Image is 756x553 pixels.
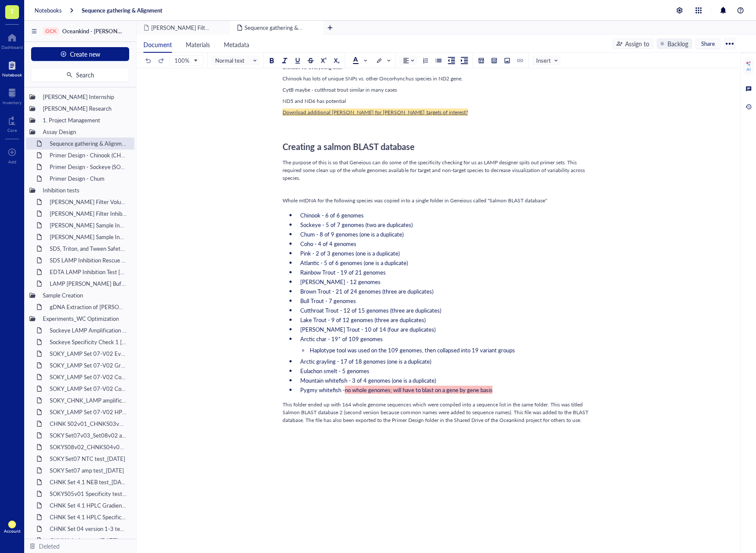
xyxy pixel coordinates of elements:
[31,68,129,82] button: Search
[46,161,131,173] div: Primer Design - Sockeye (SOKY)
[300,357,431,365] span: Arctic grayling - 17 of 18 genomes (one is a duplicate)
[46,348,131,360] div: SOKY_LAMP Set 07-V02 Evaluation [DATE]
[46,429,131,441] div: SOKY Set07v03_Set08v02 amplification test_[DATE]
[300,367,369,375] span: Eulachon smelt - 5 genomes
[10,522,14,526] span: TU
[46,254,131,266] div: SDS LAMP Inhibition Rescue [DATE]
[300,316,426,324] span: Lake Trout - 9 of 12 genomes (three are duplicates)
[46,149,131,161] div: Primer Design - Chinook (CHNK)
[46,406,131,418] div: SOKY_LAMP Set 07-V02 HPLC vs Standard and MgSO4 Titration [DATE]
[46,219,131,231] div: [PERSON_NAME] Sample Inhibition Testing [DATE]
[39,541,60,551] div: Deleted
[46,453,131,465] div: SOKY Set07 NTC test_[DATE]
[39,114,131,126] div: 1. Project Management
[46,499,131,511] div: CHNK Set 4.1 HPLC Gradient Test [DATE]
[2,72,22,77] div: Notebook
[215,57,257,64] span: Normal text
[39,102,131,115] div: [PERSON_NAME] Research
[224,40,249,49] span: Metadata
[300,325,435,333] span: [PERSON_NAME] Trout - 10 of 14 (four are duplicates)
[283,86,397,93] span: CytB maybe - cutthroat trout similar in many cases
[10,6,14,16] span: T
[70,51,100,58] span: Create new
[39,91,131,103] div: [PERSON_NAME] Internship
[300,376,436,384] span: Mountain whitefish - 3 of 4 genomes (one is a duplicate)
[3,86,22,105] a: Inventory
[746,67,751,72] div: AI
[300,230,403,238] span: Chum - 8 of 9 genomes (one is a duplicate)
[46,336,131,348] div: Sockeye Specificity Check 1 [DATE]
[696,38,721,49] button: Share
[46,359,131,371] div: SOKY_LAMP Set 07-V02 Gradient Test [DATE]
[46,383,131,395] div: SOKY_LAMP Set 07-V02 Confirmation 2 [DATE]
[46,231,131,243] div: [PERSON_NAME] Sample Inhibition Test 2 [DATE]
[46,394,131,406] div: SOKY_CHNK_LAMP amplification test 1_23JUL24
[300,297,356,305] span: Bull Trout - 7 genomes
[46,511,131,523] div: CHNK Set 4.1 HPLC Specificity confirmation [DATE]
[46,196,131,208] div: [PERSON_NAME] Filter Volume Testing for Workflow [DATE]
[62,27,138,35] span: Oceankind - [PERSON_NAME]
[2,58,22,77] a: Notebook
[46,523,131,535] div: CHNK Set 04 version 1-3 test_[DATE]
[46,243,131,255] div: SDS, Triton, and Tween Safety Concerns
[300,306,441,314] span: Cutthroat Trout - 12 of 15 genomes (three are duplicates)
[39,289,131,301] div: Sample Creation
[31,47,129,61] button: Create new
[46,488,131,500] div: SOKYS05v01 Specificity test2 [DATE]
[300,259,408,267] span: Atlantic - 5 of 6 genomes (one is a duplicate)
[76,71,94,78] span: Search
[46,441,131,453] div: SOKYS08v02_CHNKS04v01 Specificity test [DATE]
[300,278,381,286] span: [PERSON_NAME] - 12 genomes
[143,40,172,49] span: Document
[46,371,131,383] div: SOKY_LAMP Set 07-V02 Confirmation [DATE]
[283,75,463,82] span: Chinook has lots of unique SNPs vs. other Oncorhynchus species in ND2 gene.
[345,386,492,394] span: no whole genomes; will have to blast on a gene by gene basis
[46,266,131,278] div: EDTA LAMP Inhibition Test [DATE]
[175,57,197,64] span: 100%
[300,287,433,295] span: Brown Trout - 21 of 24 genomes (three are duplicates)
[46,208,131,220] div: [PERSON_NAME] Filter Inhibition Testing [DATE]
[186,40,210,49] span: Materials
[46,173,131,185] div: Primer Design - Chum
[35,6,62,14] a: Notebooks
[46,476,131,488] div: CHNK Set 4.1 NEB test_[DATE]
[46,464,131,476] div: SOKY Set07 amp test_[DATE]
[8,159,16,164] div: Add
[1,45,23,50] div: Dashboard
[39,313,131,325] div: Experiments_WC Optimization
[283,97,346,105] span: ND5 and ND6 has potential
[536,57,559,64] span: Insert
[283,197,547,204] span: Whole mtDNA for the following species was copied into a single folder in Geneious called "Salmon ...
[300,240,356,248] span: Coho - 4 of 4 genomes
[7,128,17,133] div: Core
[300,221,413,229] span: Sockeye - 5 of 7 genomes (two are duplicates)
[283,64,343,71] span: Chinook vs. everything else:
[300,386,345,394] span: Pygmy whitefish -
[300,268,386,276] span: Rainbow Trout - 19 of 21 genomes
[300,211,364,219] span: Chinook - 6 of 6 genomes
[46,137,131,150] div: Sequence gathering & Alignment
[283,401,590,424] span: This folder ended up with 164 whole genome sequences which were compiled into a sequence list in ...
[39,126,131,138] div: Assay Design
[82,6,162,14] a: Sequence gathering & Alignment
[701,40,715,48] span: Share
[45,28,57,34] div: OCK
[1,31,23,50] a: Dashboard
[46,418,131,430] div: CHNK S02v01_CHNKS03v01 Specificity test [DATE]
[39,184,131,196] div: Inhibition tests
[46,278,131,290] div: LAMP [PERSON_NAME] Buffer Inhibition Evaluation [DATE]
[46,301,131,313] div: gDNA Extraction of [PERSON_NAME] Salmonidae Samples [DATE]
[283,159,586,182] span: The purpose of this is so that Geneious can do some of the specificity checking for us as LAMP de...
[283,109,468,116] span: Download additional [PERSON_NAME] for [PERSON_NAME] targets of interest?
[46,534,131,547] div: CHNK4.1_dye test_[DATE]
[46,324,131,336] div: Sockeye LAMP Amplification Test 1 [DATE]
[3,100,22,105] div: Inventory
[667,39,688,48] div: Backlog
[300,335,383,343] span: Arctic char - 19* of 109 genomes
[625,39,649,48] div: Assign to
[283,141,415,153] span: Creating a salmon BLAST database
[7,114,17,133] a: Core
[300,249,400,257] span: Pink - 2 of 3 genomes (one is a duplicate)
